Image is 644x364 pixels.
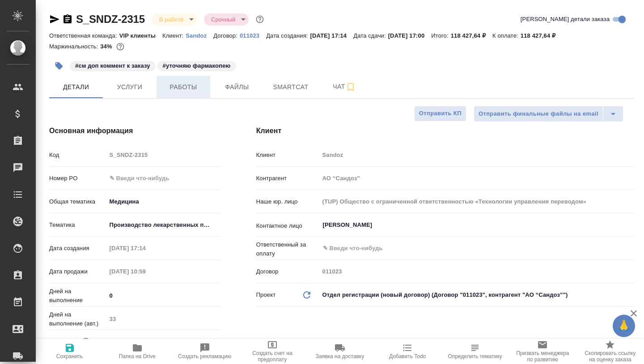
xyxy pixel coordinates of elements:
[319,287,634,303] div: Отдел регистрации (новый договор) (Договор "011023", контрагент "АО “Сандоз”")
[254,13,266,25] button: Доп статусы указывают на важность/срочность заказа
[319,265,634,278] input: Пустое поле
[256,290,276,299] p: Проект
[106,242,185,255] input: Пустое поле
[208,16,238,23] button: Срочный
[49,244,106,253] p: Дата создания
[162,32,186,39] p: Клиент:
[157,16,186,23] button: В работе
[49,14,60,25] button: Скопировать ссылку для ЯМессенджера
[56,353,83,360] span: Сохранить
[629,247,631,249] button: Open
[319,195,634,208] input: Пустое поле
[108,82,151,93] span: Услуги
[106,312,220,325] input: Пустое поле
[353,32,388,39] p: Дата сдачи:
[244,350,301,363] span: Создать счет на предоплату
[49,32,119,39] p: Ответственная команда:
[114,41,126,52] button: 65505.67 RUB;
[103,339,171,364] button: Папка на Drive
[629,224,631,226] button: Open
[204,13,249,26] div: В работе
[389,353,426,360] span: Добавить Todo
[256,240,319,258] p: Ответственный за оплату
[256,221,319,230] p: Контактное лицо
[256,126,634,136] h4: Клиент
[162,82,205,93] span: Работы
[49,267,106,276] p: Дата продажи
[256,151,319,160] p: Клиент
[49,126,220,136] h4: Основная информация
[431,32,450,39] p: Итого:
[509,339,576,364] button: Призвать менеджера по развитию
[238,339,306,364] button: Создать счет на предоплату
[216,82,258,93] span: Файлы
[323,81,366,92] span: Чат
[269,82,312,93] span: Smartcat
[49,197,106,206] p: Общая тематика
[322,243,602,254] input: ✎ Введи что-нибудь
[256,197,319,206] p: Наше юр. лицо
[521,15,610,24] span: [PERSON_NAME] детали заказа
[106,194,220,209] div: Медицина
[474,106,623,122] div: split button
[256,267,319,276] p: Договор
[414,106,466,121] button: Отправить КП
[49,56,69,76] button: Добавить тэг
[80,336,92,347] button: Если добавить услуги и заполнить их объемом, то дата рассчитается автоматически
[576,339,644,364] button: Скопировать ссылку на оценку заказа
[613,315,635,337] button: 🙏
[256,174,319,183] p: Контрагент
[69,61,157,69] span: см доп коммент к заказу
[213,32,240,39] p: Договор:
[240,32,266,39] p: 011023
[75,61,150,70] p: #см доп коммент к заказу
[451,32,492,39] p: 118 427,64 ₽
[49,337,80,346] p: Дата сдачи
[316,353,364,360] span: Заявка на доставку
[514,350,571,363] span: Призвать менеджера по развитию
[106,335,185,348] input: ✎ Введи что-нибудь
[62,14,73,25] button: Скопировать ссылку
[240,31,266,39] a: 011023
[76,13,145,25] a: S_SNDZ-2315
[163,61,231,70] p: #уточняю фармакопею
[55,82,97,93] span: Детали
[319,172,634,185] input: Пустое поле
[186,32,213,39] p: Sandoz
[306,339,373,364] button: Заявка на доставку
[441,339,509,364] button: Определить тематику
[100,43,114,50] p: 34%
[119,353,156,360] span: Папка на Drive
[521,32,562,39] p: 118 427,64 ₽
[474,106,603,122] button: Отправить финальные файлы на email
[49,174,106,183] p: Номер PO
[448,353,502,360] span: Определить тематику
[119,32,162,39] p: VIP клиенты
[106,148,220,161] input: Пустое поле
[49,287,106,305] p: Дней на выполнение
[171,339,238,364] button: Создать рекламацию
[345,82,356,92] svg: Подписаться
[36,339,103,364] button: Сохранить
[49,151,106,160] p: Код
[106,172,220,185] input: ✎ Введи что-нибудь
[106,217,220,233] div: Производство лекарственных препаратов
[49,310,106,328] p: Дней на выполнение (авт.)
[419,108,462,119] span: Отправить КП
[319,148,634,161] input: Пустое поле
[157,61,237,69] span: уточняю фармакопею
[310,32,354,39] p: [DATE] 17:14
[492,32,521,39] p: К оплате:
[616,316,631,335] span: 🙏
[49,221,106,230] p: Тематика
[582,350,639,363] span: Скопировать ссылку на оценку заказа
[178,353,231,360] span: Создать рекламацию
[266,32,310,39] p: Дата создания:
[388,32,432,39] p: [DATE] 17:00
[186,31,213,39] a: Sandoz
[106,265,185,278] input: Пустое поле
[106,289,220,302] input: ✎ Введи что-нибудь
[49,43,100,50] p: Маржинальность:
[152,13,197,26] div: В работе
[374,339,441,364] button: Добавить Todo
